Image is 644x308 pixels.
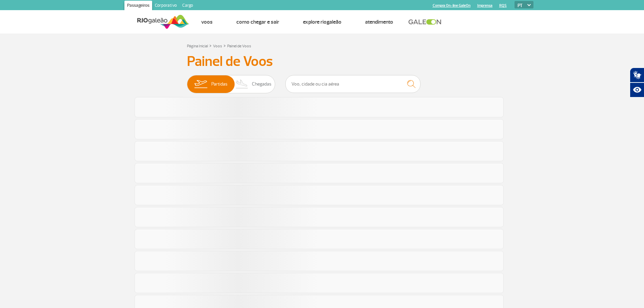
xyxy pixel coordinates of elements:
a: Imprensa [477,3,493,8]
a: Como chegar e sair [236,19,279,25]
img: slider-embarque [190,75,211,93]
a: > [209,42,212,49]
a: Página Inicial [187,44,208,49]
button: Abrir tradutor de língua de sinais. [630,68,644,82]
a: RQS [499,3,507,8]
span: Partidas [211,75,228,93]
a: Compra On-line GaleOn [433,3,471,8]
a: Passageiros [124,1,152,11]
h3: Painel de Voos [187,53,457,70]
a: > [223,42,226,49]
button: Abrir recursos assistivos. [630,82,644,97]
div: Plugin de acessibilidade da Hand Talk. [630,68,644,97]
span: Chegadas [252,75,271,93]
a: Atendimento [365,19,393,25]
a: Explore RIOgaleão [303,19,341,25]
a: Corporativo [152,1,180,11]
img: slider-desembarque [232,75,252,93]
a: Voos [213,44,222,49]
input: Voo, cidade ou cia aérea [285,75,421,93]
a: Cargo [180,1,196,11]
a: Painel de Voos [227,44,251,49]
a: Voos [201,19,213,25]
